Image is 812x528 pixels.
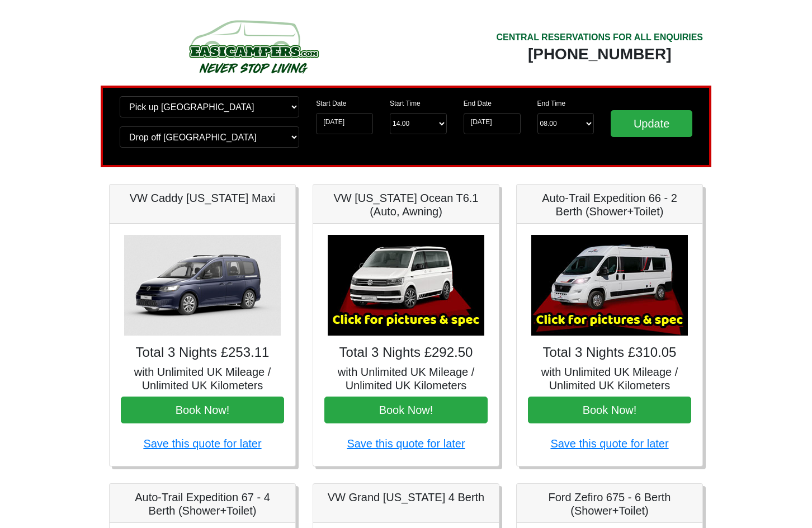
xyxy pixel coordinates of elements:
input: Start Date [316,113,373,134]
button: Book Now! [528,397,691,423]
h4: Total 3 Nights £310.05 [528,345,691,361]
h5: Ford Zefiro 675 - 6 Berth (Shower+Toilet) [528,491,691,517]
a: Save this quote for later [550,437,668,450]
button: Book Now! [121,397,284,423]
input: Update [611,110,692,137]
h5: VW Caddy [US_STATE] Maxi [121,191,284,205]
img: campers-checkout-logo.png [147,16,360,77]
h5: Auto-Trail Expedition 67 - 4 Berth (Shower+Toilet) [121,491,284,517]
label: Start Time [390,98,421,109]
label: End Date [464,98,492,109]
h4: Total 3 Nights £253.11 [121,345,284,361]
h5: with Unlimited UK Mileage / Unlimited UK Kilometers [121,365,284,392]
label: Start Date [316,98,346,109]
h4: Total 3 Nights £292.50 [324,345,488,361]
div: [PHONE_NUMBER] [496,44,703,64]
a: Save this quote for later [347,437,465,450]
label: End Time [537,98,566,109]
h5: VW [US_STATE] Ocean T6.1 (Auto, Awning) [324,191,488,218]
h5: with Unlimited UK Mileage / Unlimited UK Kilometers [528,365,691,392]
h5: with Unlimited UK Mileage / Unlimited UK Kilometers [324,365,488,392]
img: Auto-Trail Expedition 66 - 2 Berth (Shower+Toilet) [531,235,688,336]
button: Book Now! [324,397,488,423]
h5: Auto-Trail Expedition 66 - 2 Berth (Shower+Toilet) [528,191,691,218]
img: VW California Ocean T6.1 (Auto, Awning) [328,235,484,336]
input: Return Date [464,113,521,134]
a: Save this quote for later [143,437,261,450]
img: VW Caddy California Maxi [124,235,281,336]
div: CENTRAL RESERVATIONS FOR ALL ENQUIRIES [496,31,703,44]
h5: VW Grand [US_STATE] 4 Berth [324,491,488,504]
